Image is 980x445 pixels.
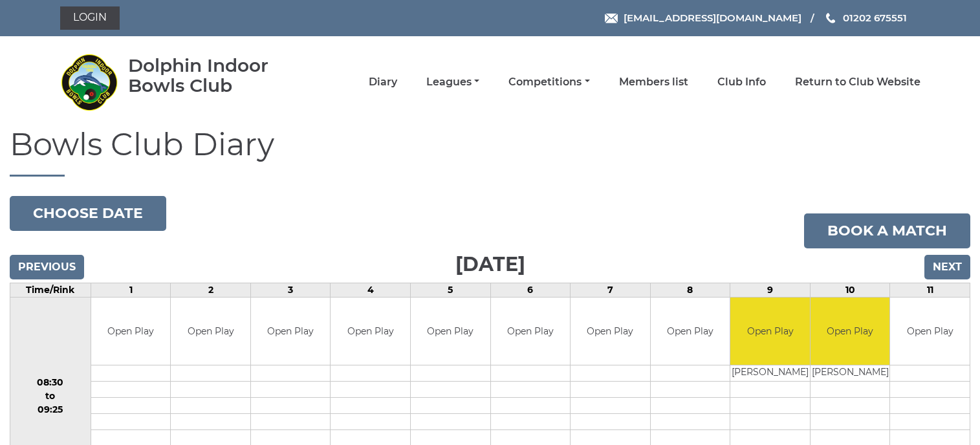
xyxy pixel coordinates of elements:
[890,298,970,365] td: Open Play
[411,283,491,297] td: 5
[10,283,91,297] td: Time/Rink
[571,298,650,365] td: Open Play
[60,53,118,111] img: Dolphin Indoor Bowls Club
[605,10,801,25] a: Email [EMAIL_ADDRESS][DOMAIN_NAME]
[490,283,571,297] td: 6
[491,298,571,365] td: Open Play
[426,75,479,89] a: Leagues
[250,283,331,297] td: 3
[91,298,171,365] td: Open Play
[890,283,970,297] td: 11
[795,75,920,89] a: Return to Club Website
[717,75,766,89] a: Club Info
[730,283,811,297] td: 9
[811,298,890,365] td: Open Play
[91,283,171,297] td: 1
[824,10,907,25] a: Phone us 01202 675551
[331,283,411,297] td: 4
[10,127,970,177] h1: Bowls Club Diary
[60,6,120,30] a: Login
[843,12,907,24] span: 01202 675551
[171,283,251,297] td: 2
[730,298,810,365] td: Open Play
[811,365,890,382] td: [PERSON_NAME]
[826,13,835,23] img: Phone us
[605,14,618,23] img: Email
[331,298,410,365] td: Open Play
[10,196,166,231] button: Choose date
[924,255,970,279] input: Next
[10,255,84,279] input: Previous
[804,213,970,248] a: Book a match
[508,75,589,89] a: Competitions
[571,283,651,297] td: 7
[810,283,890,297] td: 10
[651,298,730,365] td: Open Play
[369,75,397,89] a: Diary
[730,365,810,382] td: [PERSON_NAME]
[171,298,250,365] td: Open Play
[619,75,688,89] a: Members list
[624,12,801,24] span: [EMAIL_ADDRESS][DOMAIN_NAME]
[128,56,306,96] div: Dolphin Indoor Bowls Club
[251,298,331,365] td: Open Play
[411,298,490,365] td: Open Play
[650,283,730,297] td: 8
